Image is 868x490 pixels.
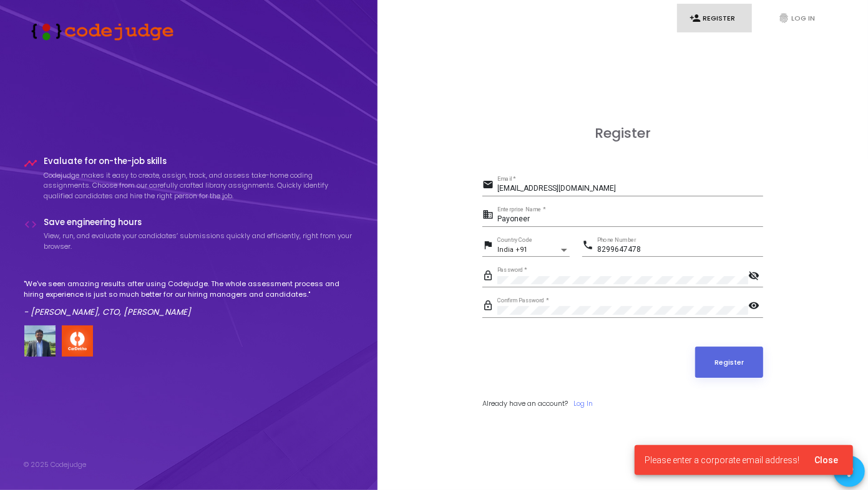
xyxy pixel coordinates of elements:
[695,347,764,378] button: Register
[482,299,497,314] mat-icon: lock_outline
[766,4,841,33] a: fingerprintLog In
[24,279,354,299] p: "We've seen amazing results after using Codejudge. The whole assessment process and hiring experi...
[778,12,789,24] i: fingerprint
[482,269,497,284] mat-icon: lock_outline
[597,246,763,254] input: Phone Number
[497,215,763,224] input: Enterprise Name
[748,299,763,314] mat-icon: visibility
[482,208,497,223] mat-icon: business
[814,455,838,465] span: Close
[24,325,56,357] img: user image
[62,325,93,357] img: company-logo
[24,156,38,170] i: timeline
[582,239,597,254] mat-icon: phone
[482,178,497,193] mat-icon: email
[24,306,192,318] em: - [PERSON_NAME], CTO, [PERSON_NAME]
[573,398,593,409] a: Log In
[24,459,87,470] div: © 2025 Codejudge
[44,156,354,166] h4: Evaluate for on-the-job skills
[24,218,38,231] i: code
[677,4,752,33] a: person_addRegister
[44,218,354,228] h4: Save engineering hours
[645,454,799,466] span: Please enter a corporate email address!
[497,246,527,254] span: India +91
[497,185,763,193] input: Email
[804,449,848,471] button: Close
[44,170,354,201] p: Codejudge makes it easy to create, assign, track, and assess take-home coding assignments. Choose...
[482,239,497,254] mat-icon: flag
[690,12,701,24] i: person_add
[482,125,763,142] h3: Register
[482,398,568,408] span: Already have an account?
[748,269,763,284] mat-icon: visibility_off
[44,231,354,251] p: View, run, and evaluate your candidates’ submissions quickly and efficiently, right from your bro...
